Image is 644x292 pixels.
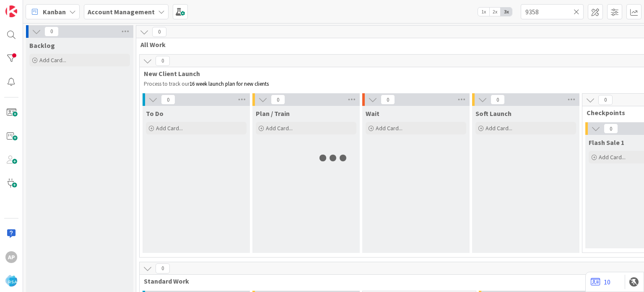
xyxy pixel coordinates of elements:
span: 2x [489,8,501,16]
span: 0 [152,27,166,37]
input: Quick Filter... [521,4,584,19]
span: 16 week launch plan for new clients [190,80,269,87]
span: 0 [381,95,395,105]
span: Add Card... [156,124,183,132]
span: Flash Sale 1 [589,138,624,147]
span: 0 [604,124,618,134]
span: Add Card... [486,124,512,132]
span: To Do [146,109,164,118]
img: Visit kanbanzone.com [5,5,17,17]
span: 0 [271,95,285,105]
span: 0 [156,263,170,274]
span: 0 [161,95,175,105]
span: 0 [491,95,505,105]
span: 1x [478,8,489,16]
span: Add Card... [39,56,66,64]
span: 0 [598,95,613,105]
b: Account Management [88,8,155,16]
a: 10 [591,277,610,287]
span: 0 [44,26,59,37]
span: Backlog [29,41,55,50]
span: Kanban [43,7,66,17]
span: Add Card... [376,124,402,132]
span: 3x [501,8,512,16]
img: avatar [5,275,17,287]
span: 0 [156,56,170,66]
span: Soft Launch [475,109,512,118]
span: Wait [366,109,379,118]
div: Ap [5,251,17,263]
span: Add Card... [266,124,293,132]
span: Plan / Train [256,109,290,118]
span: Add Card... [599,153,626,161]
